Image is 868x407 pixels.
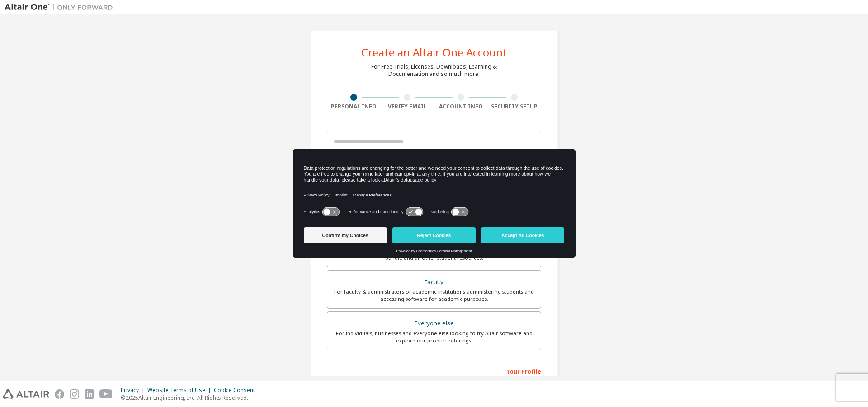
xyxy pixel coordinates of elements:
div: Faculty [333,276,535,289]
img: facebook.svg [55,389,64,399]
div: Your Profile [327,364,541,378]
img: altair_logo.svg [3,389,49,399]
div: Everyone else [333,317,535,330]
div: Website Terms of Use [147,387,214,394]
div: Account Info [434,103,488,110]
div: For individuals, businesses and everyone else looking to try Altair software and explore our prod... [333,330,535,344]
div: Security Setup [488,103,542,110]
p: © 2025 Altair Engineering, Inc. All Rights Reserved. [121,394,260,402]
div: Cookie Consent [214,387,260,394]
img: instagram.svg [70,389,79,399]
div: For faculty & administrators of academic institutions administering students and accessing softwa... [333,288,535,303]
div: Personal Info [327,103,381,110]
div: Privacy [121,387,147,394]
img: Altair One [5,3,118,12]
img: youtube.svg [99,389,113,399]
img: linkedin.svg [85,389,94,399]
div: Verify Email [381,103,434,110]
div: Create an Altair One Account [361,47,507,58]
div: For Free Trials, Licenses, Downloads, Learning & Documentation and so much more. [371,63,497,78]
